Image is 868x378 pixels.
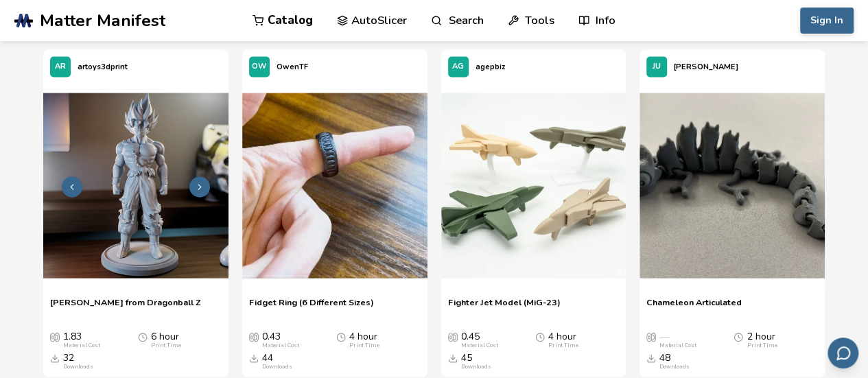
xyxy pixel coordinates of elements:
span: Average Cost [646,331,656,342]
div: Downloads [63,364,93,370]
p: agepbiz [476,60,505,74]
div: 48 [659,353,690,370]
div: 0.45 [461,331,498,349]
p: [PERSON_NAME] [674,60,738,74]
button: Sign In [800,8,854,34]
div: Material Cost [262,342,299,349]
span: AG [452,62,464,71]
span: Average Cost [50,331,60,342]
div: 4 hour [349,331,379,349]
span: JU [653,62,661,71]
a: Fighter Jet Model (MiG-23) [448,297,561,318]
div: Material Cost [63,342,100,349]
div: Print Time [151,342,181,349]
span: Average Print Time [336,331,346,342]
a: Fidget Ring (6 Different Sizes) [249,297,374,318]
button: Send feedback via email [828,338,858,368]
div: Print Time [349,342,379,349]
div: 32 [63,353,93,370]
span: Downloads [249,353,259,364]
div: Material Cost [461,342,498,349]
span: Average Cost [249,331,259,342]
p: OwenTF [277,60,308,74]
span: AR [55,62,66,71]
div: 45 [461,353,491,370]
p: artoys3dprint [78,60,128,74]
div: Downloads [262,364,292,370]
div: 44 [262,353,292,370]
div: Material Cost [659,342,696,349]
span: Downloads [50,353,60,364]
span: Average Print Time [138,331,148,342]
div: Downloads [461,364,491,370]
span: Average Print Time [535,331,545,342]
span: Matter Manifest [40,11,165,30]
div: Print Time [548,342,578,349]
a: [PERSON_NAME] from Dragonball Z [50,297,201,318]
div: 2 hour [747,331,777,349]
span: Downloads [448,353,458,364]
a: Chameleon Articulated [646,297,742,318]
span: OW [252,62,266,71]
div: Downloads [659,364,690,370]
span: Average Cost [448,331,458,342]
div: Print Time [747,342,777,349]
div: 6 hour [151,331,181,349]
span: Average Print Time [734,331,743,342]
div: 1.83 [63,331,100,349]
span: — [659,331,669,342]
span: Downloads [646,353,656,364]
div: 4 hour [548,331,578,349]
div: 0.43 [262,331,299,349]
